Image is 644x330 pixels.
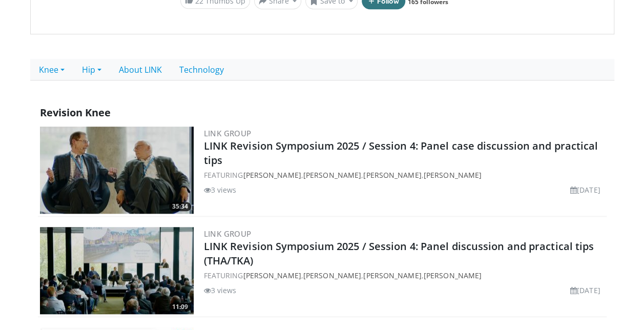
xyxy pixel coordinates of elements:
[424,170,482,180] a: [PERSON_NAME]
[40,127,194,214] a: 35:34
[40,227,194,314] img: 3128cf5b-6dc8-4dae-abb7-16a45176600d.300x170_q85_crop-smart_upscale.jpg
[40,227,194,314] a: 11:09
[243,271,301,280] a: [PERSON_NAME]
[204,270,605,281] div: FEATURING , , ,
[570,184,600,195] li: [DATE]
[204,285,237,296] li: 3 views
[243,170,301,180] a: [PERSON_NAME]
[171,59,233,80] a: Technology
[40,106,111,119] span: Revision Knee
[204,239,594,267] a: LINK Revision Symposium 2025 / Session 4: Panel discussion and practical tips (THA/TKA)
[110,59,171,80] a: About LINK
[40,127,194,214] img: f763ad4d-af6c-432c-8f2b-c2daf47df9ae.300x170_q85_crop-smart_upscale.jpg
[204,229,252,239] a: LINK Group
[303,170,361,180] a: [PERSON_NAME]
[363,271,421,280] a: [PERSON_NAME]
[204,184,237,195] li: 3 views
[363,170,421,180] a: [PERSON_NAME]
[570,285,600,296] li: [DATE]
[204,128,252,138] a: LINK Group
[204,170,605,180] div: FEATURING , , ,
[204,139,598,167] a: LINK Revision Symposium 2025 / Session 4: Panel case discussion and practical tips
[169,202,191,211] span: 35:34
[169,302,191,312] span: 11:09
[73,59,110,80] a: Hip
[303,271,361,280] a: [PERSON_NAME]
[30,59,73,80] a: Knee
[424,271,482,280] a: [PERSON_NAME]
